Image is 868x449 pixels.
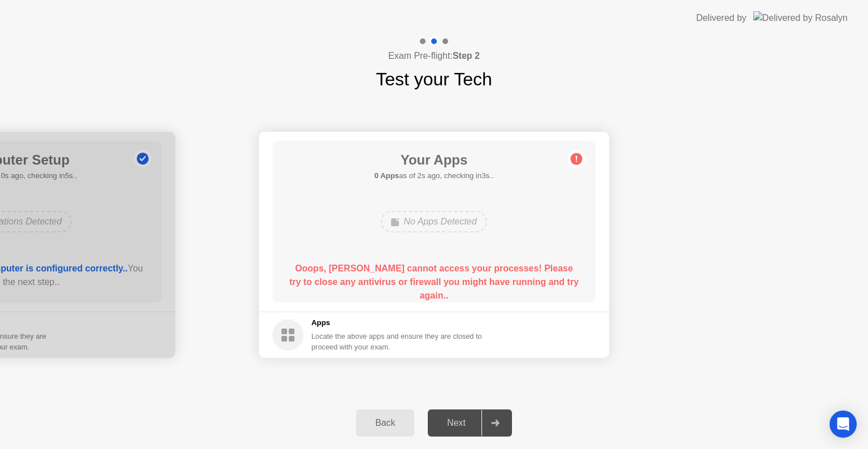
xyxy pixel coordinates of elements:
[359,418,411,428] div: Back
[381,211,487,232] div: No Apps Detected
[311,317,483,329] h5: Apps
[374,171,399,180] b: 0 Apps
[431,418,481,428] div: Next
[753,11,848,24] img: Delivered by Rosalyn
[376,66,492,93] h1: Test your Tech
[428,409,512,437] button: Next
[374,150,493,170] h1: Your Apps
[311,331,483,352] div: Locate the above apps and ensure they are closed to proceed with your exam.
[830,411,857,438] div: Open Intercom Messenger
[696,11,747,25] div: Delivered by
[453,51,480,61] b: Step 2
[374,170,493,182] h5: as of 2s ago, checking in3s..
[388,49,480,63] h4: Exam Pre-flight:
[356,409,414,437] button: Back
[289,264,579,300] b: Ooops, [PERSON_NAME] cannot access your processes! Please try to close any antivirus or firewall ...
